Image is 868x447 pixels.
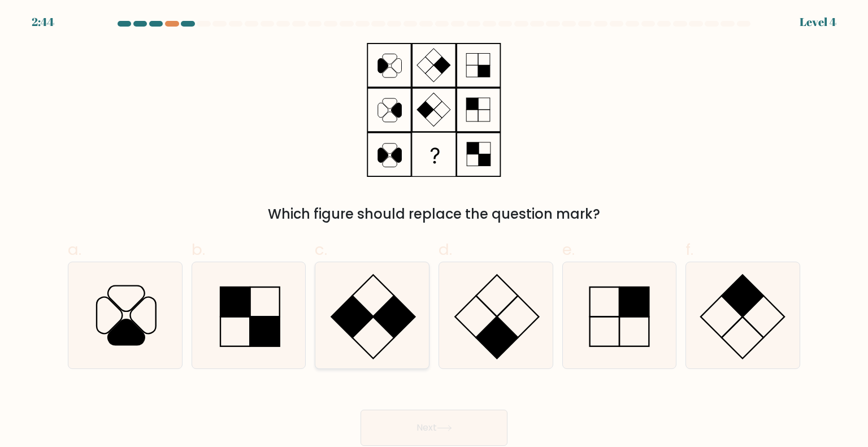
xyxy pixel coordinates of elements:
[315,238,327,261] span: c.
[562,238,575,261] span: e.
[361,410,507,446] button: Next
[68,238,81,261] span: a.
[32,14,54,31] div: 2:44
[439,238,452,261] span: d.
[75,204,793,224] div: Which figure should replace the question mark?
[685,238,693,261] span: f.
[800,14,836,31] div: Level 4
[192,238,205,261] span: b.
